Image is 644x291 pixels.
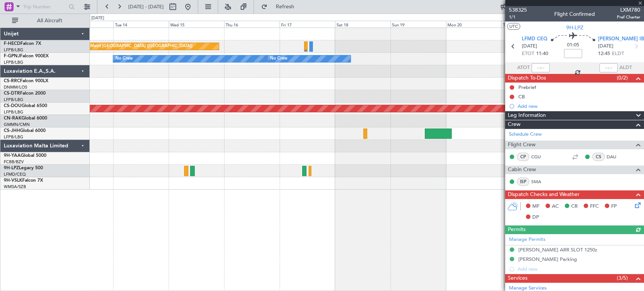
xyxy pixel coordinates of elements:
[508,274,527,283] span: Services
[4,166,43,170] a: 9H-LPZLegacy 500
[4,109,23,115] a: LFPB/LBG
[280,21,335,28] div: Fri 17
[617,74,628,82] span: (0/2)
[522,43,537,50] span: [DATE]
[4,91,46,96] a: CS-DTRFalcon 2000
[531,153,548,160] a: CGU
[532,203,539,210] span: MF
[590,203,599,210] span: FFC
[113,21,169,28] div: Tue 14
[517,153,529,161] div: CP
[508,190,579,199] span: Dispatch Checks and Weather
[554,10,595,18] div: Flight Confirmed
[4,41,20,46] span: F-HECD
[8,15,82,27] button: All Aircraft
[517,64,530,72] span: ATOT
[517,178,529,186] div: ISP
[4,116,22,121] span: CN-RAK
[4,184,26,190] a: WMSA/SZB
[508,165,536,174] span: Cabin Crew
[592,153,605,161] div: CS
[518,103,640,109] div: Add new
[4,178,43,183] a: 9H-VSLKFalcon 7X
[4,104,22,108] span: CS-DOU
[617,274,628,282] span: (3/5)
[335,21,390,28] div: Sat 18
[4,84,27,90] a: DNMM/LOS
[4,134,23,140] a: LFPB/LBG
[4,54,20,58] span: F-GPNJ
[390,21,446,28] div: Sun 19
[446,21,501,28] div: Mon 20
[518,93,525,100] div: CB
[4,122,30,127] a: GMMN/CMN
[91,15,104,21] div: [DATE]
[20,18,80,23] span: All Aircraft
[4,159,24,165] a: FCBB/BZV
[4,97,23,103] a: LFPB/LBG
[4,79,20,83] span: CS-RRC
[508,120,521,129] span: Crew
[509,6,527,14] span: 538325
[607,153,624,160] a: DAU
[4,60,23,65] a: LFPB/LBG
[536,50,548,58] span: 11:40
[571,203,578,210] span: CR
[532,214,539,221] span: DP
[169,21,224,28] div: Wed 15
[4,104,47,108] a: CS-DOUGlobal 6500
[4,79,48,83] a: CS-RRCFalcon 900LX
[4,129,20,133] span: CS-JHH
[611,203,617,210] span: FP
[4,153,46,158] a: 9H-YAAGlobal 5000
[522,35,547,43] span: LFMD CEQ
[4,166,19,170] span: 9H-LPZ
[4,47,23,53] a: LFPB/LBG
[566,24,583,32] span: 9H-LPZ
[619,64,632,72] span: ALDT
[4,41,41,46] a: F-HECDFalcon 7X
[224,21,280,28] div: Thu 16
[4,153,21,158] span: 9H-YAA
[509,131,542,138] a: Schedule Crew
[4,178,22,183] span: 9H-VSLK
[612,50,624,58] span: ELDT
[4,54,49,58] a: F-GPNJFalcon 900EX
[617,14,640,20] span: Pref Charter
[508,74,546,83] span: Dispatch To-Dos
[4,116,47,121] a: CN-RAKGlobal 6000
[269,4,301,9] span: Refresh
[4,91,20,96] span: CS-DTR
[518,84,536,90] div: Prebrief
[617,6,640,14] span: LXM780
[508,141,536,149] span: Flight Crew
[4,172,26,177] a: LFMD/CEQ
[552,203,559,210] span: AC
[598,50,610,58] span: 12:45
[507,23,520,30] button: UTC
[508,111,546,120] span: Leg Information
[23,1,66,12] input: Trip Number
[115,53,132,64] div: No Crew
[567,41,579,49] span: 01:05
[598,43,613,50] span: [DATE]
[74,41,192,52] div: Planned Maint [GEOGRAPHIC_DATA] ([GEOGRAPHIC_DATA])
[522,50,534,58] span: ETOT
[258,1,303,13] button: Refresh
[4,129,46,133] a: CS-JHHGlobal 6000
[509,14,527,20] span: 1/1
[270,53,287,64] div: No Crew
[531,178,548,185] a: SMA
[128,3,164,10] span: [DATE] - [DATE]
[501,21,556,28] div: Tue 21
